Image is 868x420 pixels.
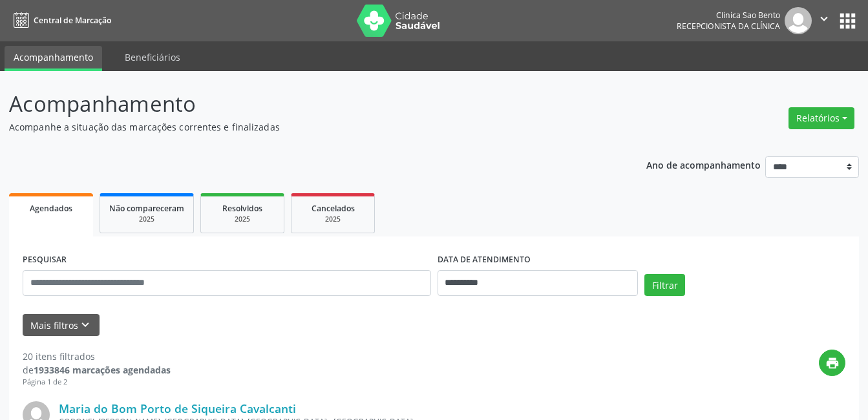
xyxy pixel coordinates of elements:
[9,10,111,31] a: Central de Marcação
[812,7,836,34] button: 
[438,250,531,270] label: DATA DE ATENDIMENTO
[116,46,189,68] a: Beneficiários
[644,274,685,296] button: Filtrar
[836,10,859,32] button: apps
[210,215,275,224] div: 2025
[23,250,67,270] label: PESQUISAR
[646,156,761,173] p: Ano de acompanhamento
[9,120,604,134] p: Acompanhe a situação das marcações correntes e finalizadas
[109,215,184,224] div: 2025
[59,401,296,415] a: Maria do Bom Porto de Siqueira Cavalcanti
[23,314,100,337] button: Mais filtroskeyboard_arrow_down
[222,203,262,214] span: Resolvidos
[23,350,171,363] div: 20 itens filtrados
[677,21,780,32] span: Recepcionista da clínica
[30,203,72,214] span: Agendados
[677,10,780,21] div: Clinica Sao Bento
[23,363,171,377] div: de
[301,215,365,224] div: 2025
[825,356,840,370] i: print
[34,364,171,376] strong: 1933846 marcações agendadas
[23,377,171,388] div: Página 1 de 2
[34,15,111,26] span: Central de Marcação
[789,107,854,129] button: Relatórios
[5,46,102,71] a: Acompanhamento
[817,12,831,26] i: 
[9,88,604,120] p: Acompanhamento
[819,350,845,376] button: print
[785,7,812,34] img: img
[109,203,184,214] span: Não compareceram
[78,318,92,332] i: keyboard_arrow_down
[312,203,355,214] span: Cancelados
